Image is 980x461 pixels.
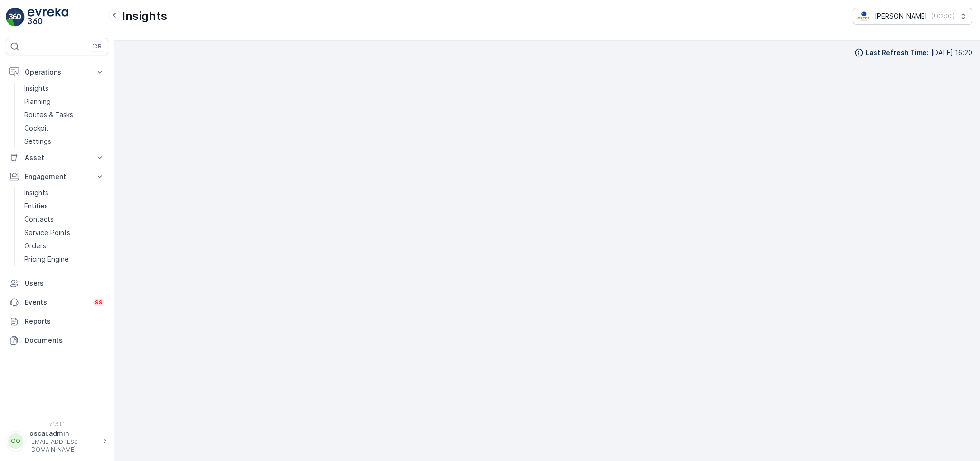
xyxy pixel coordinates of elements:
[20,239,108,253] a: Orders
[8,433,23,449] div: OO
[857,11,871,21] img: basis-logo_rgb2x.png
[931,12,955,20] p: ( +02:00 )
[24,241,46,251] p: Orders
[6,274,108,293] a: Users
[20,213,108,226] a: Contacts
[6,167,108,186] button: Engagement
[6,63,108,82] button: Operations
[25,67,89,77] p: Operations
[29,438,98,453] p: [EMAIL_ADDRESS][DOMAIN_NAME]
[6,312,108,331] a: Reports
[20,253,108,266] a: Pricing Engine
[25,153,89,162] p: Asset
[92,43,102,50] p: ⌘B
[29,429,98,438] p: oscar.admin
[931,48,972,57] p: [DATE] 16:20
[24,228,70,237] p: Service Points
[875,11,927,21] p: [PERSON_NAME]
[20,108,108,122] a: Routes & Tasks
[6,293,108,312] a: Events99
[20,82,108,95] a: Insights
[20,135,108,148] a: Settings
[866,48,929,57] p: Last Refresh Time :
[24,201,48,211] p: Entities
[122,9,167,24] p: Insights
[24,188,48,198] p: Insights
[6,421,108,427] span: v 1.51.1
[6,148,108,167] button: Asset
[25,279,104,288] p: Users
[25,317,104,326] p: Reports
[20,122,108,135] a: Cockpit
[24,215,54,224] p: Contacts
[28,8,68,27] img: logo_light-DOdMpM7g.png
[20,226,108,239] a: Service Points
[24,123,49,133] p: Cockpit
[24,97,51,106] p: Planning
[24,84,48,93] p: Insights
[20,186,108,199] a: Insights
[25,172,89,181] p: Engagement
[20,95,108,108] a: Planning
[6,8,25,27] img: logo
[20,199,108,213] a: Entities
[853,8,972,25] button: [PERSON_NAME](+02:00)
[24,110,73,120] p: Routes & Tasks
[6,429,108,453] button: OOoscar.admin[EMAIL_ADDRESS][DOMAIN_NAME]
[24,137,51,146] p: Settings
[25,336,104,345] p: Documents
[24,254,69,264] p: Pricing Engine
[25,298,87,307] p: Events
[6,331,108,350] a: Documents
[95,299,103,306] p: 99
